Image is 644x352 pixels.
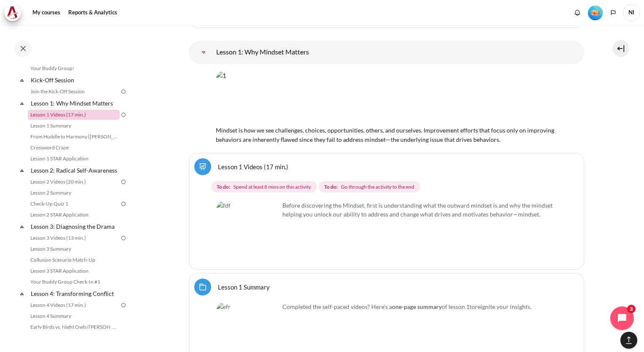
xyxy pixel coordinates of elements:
[216,302,557,311] p: Completed the self-paced videos? Here’s a of lesson 1 reignite your insights.
[7,6,19,19] img: Architeck
[392,303,442,310] strong: one-page summary
[233,183,311,191] span: Spend at least 8 mins on this activity
[18,290,26,298] span: Collapse
[28,177,120,187] a: Lesson 2 Videos (20 min.)
[30,4,63,21] a: My courses
[28,199,120,209] a: Check-Up Quiz 1
[30,97,120,109] a: Lesson 1: Why Mindset Matters
[211,179,565,195] div: Completion requirements for Lesson 1 Videos (17 min.)
[18,99,26,108] span: Collapse
[120,200,127,208] img: To do
[28,244,120,254] a: Lesson 3 Summary
[30,221,120,232] a: Lesson 3: Diagnosing the Drama
[28,277,120,287] a: Your Buddy Group Check-In #1
[18,166,26,175] span: Collapse
[218,283,270,291] a: Lesson 1 Summary
[623,4,640,21] a: User menu
[120,178,127,186] img: To do
[28,210,120,220] a: Lesson 2 STAR Application
[28,300,120,310] a: Lesson 4 Videos (17 min.)
[30,288,120,299] a: Lesson 4: Transforming Conflict
[28,132,120,142] a: From Huddle to Harmony ([PERSON_NAME]'s Story)
[341,183,414,191] span: Go through the activity to the end
[585,5,606,20] a: Level #1
[120,234,127,242] img: To do
[218,162,288,171] a: Lesson 1 Videos (17 min.)
[216,201,279,264] img: fdf
[217,183,230,191] strong: To do:
[28,121,120,131] a: Lesson 1 Summary
[28,311,120,321] a: Lesson 4 Summary
[30,74,120,86] a: Kick-Off Session
[18,76,26,84] span: Collapse
[28,255,120,265] a: Collusion Scenario Match-Up
[28,233,120,243] a: Lesson 3 Videos (13 min.)
[28,110,120,120] a: Lesson 1 Videos (17 min.)
[18,222,26,231] span: Collapse
[30,165,120,176] a: Lesson 2: Radical Self-Awareness
[28,322,120,332] a: Early Birds vs. Night Owls ([PERSON_NAME]'s Story)
[28,87,120,97] a: Join the Kick-Off Session
[120,111,127,119] img: To do
[65,4,120,21] a: Reports & Analytics
[120,88,127,95] img: To do
[28,266,120,276] a: Lesson 3 STAR Application
[120,301,127,309] img: To do
[470,303,475,310] span: to
[607,6,620,19] button: Languages
[623,4,640,21] span: NI
[216,71,557,125] img: 1
[4,4,25,21] a: Architeck Architeck
[216,127,554,144] span: Mindset is how we see challenges, choices, opportunities, others, and ourselves. Improvement effo...
[195,44,212,61] a: Lesson 1: Why Mindset Matters
[324,183,338,191] strong: To do:
[28,188,120,198] a: Lesson 2 Summary
[588,5,603,20] img: Level #1
[588,5,603,20] div: Level #1
[28,143,120,153] a: Crossword Craze
[28,63,120,73] a: Your Buddy Group!
[216,201,557,219] p: Before discovering the Mindset, first is understanding what the outward mindset is and why the mi...
[571,6,584,19] div: Show notification window with no new notifications
[620,332,637,349] button: [[backtotopbutton]]
[28,154,120,164] a: Lesson 1 STAR Application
